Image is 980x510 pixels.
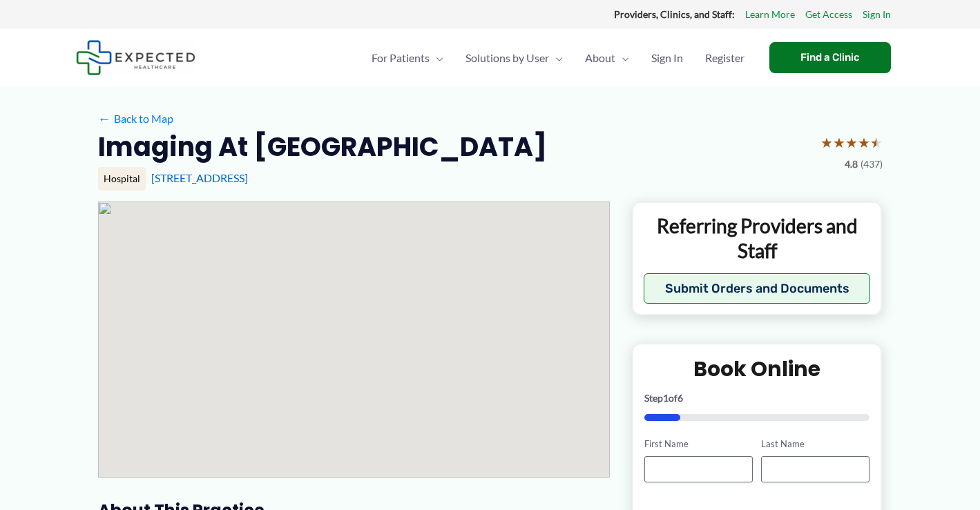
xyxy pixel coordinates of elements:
[644,213,871,264] p: Referring Providers and Staff
[361,34,454,82] a: For PatientsMenu Toggle
[651,34,683,82] span: Sign In
[694,34,756,82] a: Register
[615,34,629,82] span: Menu Toggle
[705,34,744,82] span: Register
[361,34,756,82] nav: Primary Site Navigation
[644,393,870,403] p: Step of
[863,6,891,23] a: Sign In
[845,130,858,155] span: ★
[98,112,111,125] span: ←
[585,34,615,82] span: About
[76,40,195,75] img: Expected Healthcare Logo - side, dark font, small
[745,6,795,23] a: Learn More
[833,130,845,155] span: ★
[820,130,833,155] span: ★
[858,130,870,155] span: ★
[372,34,430,82] span: For Patients
[574,34,640,82] a: AboutMenu Toggle
[644,438,753,451] label: First Name
[98,130,547,164] h2: Imaging at [GEOGRAPHIC_DATA]
[465,34,549,82] span: Solutions by User
[769,42,891,73] a: Find a Clinic
[98,167,146,190] div: Hospital
[845,155,858,173] span: 4.8
[614,8,735,20] strong: Providers, Clinics, and Staff:
[430,34,443,82] span: Menu Toggle
[98,108,173,129] a: ←Back to Map
[644,355,870,382] h2: Book Online
[644,273,871,304] button: Submit Orders and Documents
[861,155,883,173] span: (437)
[678,392,683,404] span: 6
[663,392,669,404] span: 1
[870,130,883,155] span: ★
[640,34,694,82] a: Sign In
[454,34,574,82] a: Solutions by UserMenu Toggle
[151,171,248,184] a: [STREET_ADDRESS]
[549,34,563,82] span: Menu Toggle
[805,6,852,23] a: Get Access
[761,438,869,451] label: Last Name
